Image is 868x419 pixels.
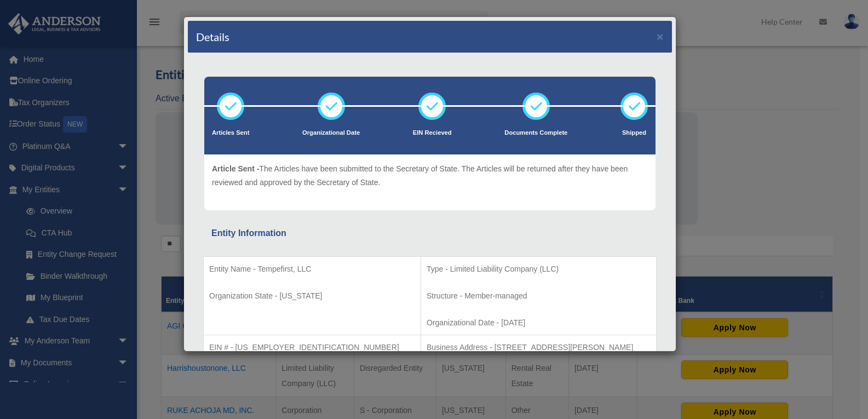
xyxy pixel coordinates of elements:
[209,262,415,276] p: Entity Name - Tempefirst, LLC
[657,31,664,42] button: ×
[427,341,651,354] p: Business Address - [STREET_ADDRESS][PERSON_NAME]
[620,128,648,139] p: Shipped
[212,164,259,173] span: Article Sent -
[427,289,651,303] p: Structure - Member-managed
[209,289,415,303] p: Organization State - [US_STATE]
[427,262,651,276] p: Type - Limited Liability Company (LLC)
[302,128,360,139] p: Organizational Date
[212,162,648,189] p: The Articles have been submitted to the Secretary of State. The Articles will be returned after t...
[209,341,415,354] p: EIN # - [US_EMPLOYER_IDENTIFICATION_NUMBER]
[212,128,249,139] p: Articles Sent
[413,128,452,139] p: EIN Recieved
[504,128,567,139] p: Documents Complete
[196,29,229,44] h4: Details
[427,316,651,330] p: Organizational Date - [DATE]
[211,226,648,241] div: Entity Information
